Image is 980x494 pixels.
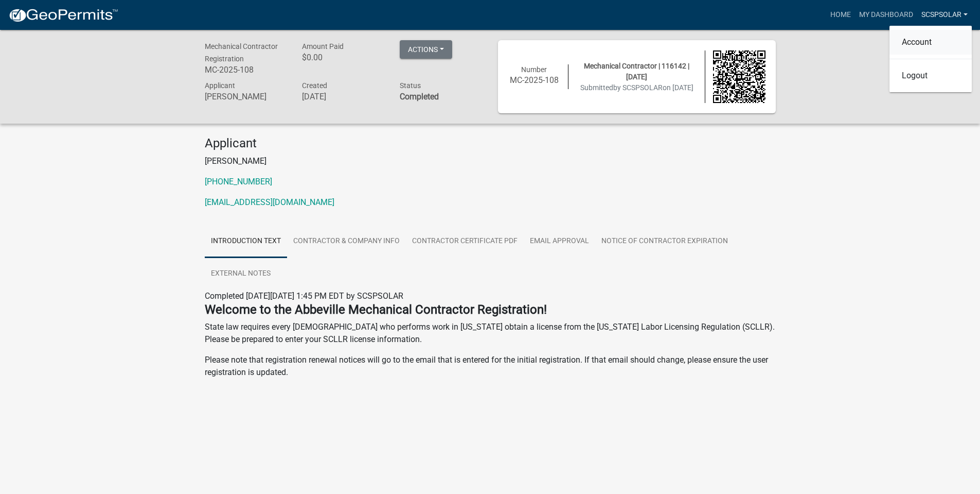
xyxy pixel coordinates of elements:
[855,5,917,25] a: My Dashboard
[205,42,278,63] span: Mechanical Contractor Registration
[205,136,776,151] h4: Applicant
[205,65,287,75] h6: MC-2025-108
[521,65,547,74] span: Number
[205,92,287,101] h6: [PERSON_NAME]
[205,354,776,379] p: Please note that registration renewal notices will go to the email that is entered for the initia...
[205,302,547,317] strong: Welcome to the Abbeville Mechanical Contractor Registration!
[917,5,972,25] a: SCSPSOLAR
[302,42,344,50] span: Amount Paid
[400,81,421,90] span: Status
[302,92,384,101] h6: [DATE]
[406,225,524,258] a: Contractor Certificate PDF
[826,5,855,25] a: Home
[205,291,403,301] span: Completed [DATE][DATE] 1:45 PM EDT by SCSPSOLAR
[205,155,776,167] p: [PERSON_NAME]
[205,197,334,207] a: [EMAIL_ADDRESS][DOMAIN_NAME]
[302,53,384,62] h6: $0.00
[508,75,561,85] h6: MC-2025-108
[713,50,765,103] img: QR code
[889,26,972,92] div: SCSPSOLAR
[205,177,272,186] a: [PHONE_NUMBER]
[302,81,327,90] span: Created
[400,92,439,101] strong: Completed
[400,40,452,59] button: Actions
[287,225,406,258] a: Contractor & Company Info
[889,63,972,88] a: Logout
[205,81,235,90] span: Applicant
[889,30,972,55] a: Account
[205,225,287,258] a: Introduction Text
[613,83,663,92] span: by SCSPSOLAR
[580,83,693,92] span: Submitted on [DATE]
[205,258,277,291] a: External Notes
[595,225,734,258] a: Notice of Contractor Expiration
[584,62,689,81] span: Mechanical Contractor | 116142 | [DATE]
[524,225,595,258] a: Email Approval
[205,321,776,346] p: State law requires every [DEMOGRAPHIC_DATA] who performs work in [US_STATE] obtain a license from...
